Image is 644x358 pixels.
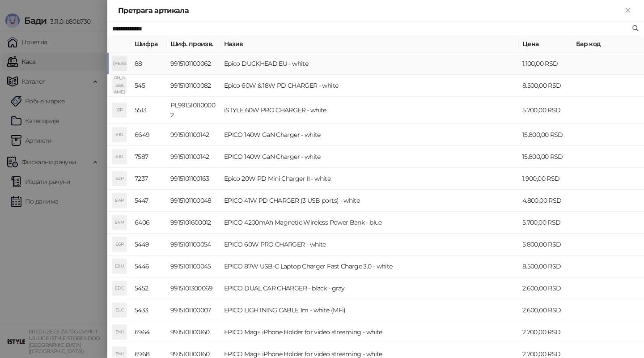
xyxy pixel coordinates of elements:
td: 15.800,00 RSD [519,146,572,168]
td: EPICO 140W GaN Charger - white [220,146,519,168]
td: EPICO 4200mAh Magnetic Wireless Power Bank - blue [220,212,519,234]
td: 7237 [131,168,167,190]
td: 1.900,00 RSD [519,168,572,190]
th: Бар код [572,35,644,53]
div: E1G [112,149,127,164]
td: EPICO 140W GaN Charger - white [220,124,519,146]
td: 9915101100007 [167,299,220,321]
td: 5449 [131,234,167,256]
td: EPICO 87W USB-C Laptop Charger Fast Charge 3.0 - white [220,256,519,277]
td: EPICO DUAL CAR CHARGER - black - gray [220,277,519,299]
td: 7587 [131,146,167,168]
td: 9915101100142 [167,146,220,168]
td: 5.700,00 RSD [519,97,572,124]
th: Шифра [131,35,167,53]
td: 9915101100062 [167,53,220,75]
td: 545 [131,75,167,97]
div: E4P [112,193,127,208]
td: PL9915101100002 [167,97,220,124]
td: 2.700,00 RSD [519,321,572,343]
td: 5.700,00 RSD [519,212,572,234]
div: I6P [112,103,127,117]
td: 5446 [131,256,167,277]
td: 9915101600012 [167,212,220,234]
td: 1.100,00 RSD [519,53,572,75]
td: Epico 20W PD Mini Charger II - white [220,168,519,190]
th: Шиф. произв. [167,35,220,53]
td: 5452 [131,277,167,299]
th: Цена [519,35,572,53]
td: 9915101100054 [167,234,220,256]
td: Epico 60W & 18W PD CHARGER - white [220,75,519,97]
td: 6964 [131,321,167,343]
td: Epico DUCKHEAD EU - white [220,53,519,75]
td: 6649 [131,124,167,146]
td: iSTYLE 60W PRO CHARGER - white [220,97,519,124]
div: [PERSON_NAME] [112,56,127,71]
td: EPICO 60W PRO CHARGER - white [220,234,519,256]
div: E6P [112,237,127,251]
td: EPICO LIGHTNING CABLE 1m - white (MFi) [220,299,519,321]
div: E6& [112,78,127,93]
td: 5433 [131,299,167,321]
div: E4M [112,215,127,230]
td: 6406 [131,212,167,234]
td: 9915101300069 [167,277,220,299]
button: Close [623,5,633,16]
td: EPICO Mag+ iPhone Holder for video streaming - white [220,321,519,343]
th: Назив [220,35,519,53]
td: 8.500,00 RSD [519,256,572,277]
td: 9915101100160 [167,321,220,343]
td: 15.800,00 RSD [519,124,572,146]
td: 9915101100163 [167,168,220,190]
div: EMI [112,325,127,339]
div: Претрага артикала [118,5,623,16]
td: 9915101100142 [167,124,220,146]
td: 88 [131,53,167,75]
td: 9915101100045 [167,256,220,277]
td: EPICO 41W PD CHARGER (3 USB ports) - white [220,190,519,212]
td: 8.500,00 RSD [519,75,572,97]
div: EDC [112,281,127,295]
div: ELC [112,303,127,317]
td: 4.800,00 RSD [519,190,572,212]
td: 5.800,00 RSD [519,234,572,256]
div: E8U [112,259,127,273]
div: E2P [112,171,127,186]
td: 9915101100082 [167,75,220,97]
td: 5513 [131,97,167,124]
td: 2.600,00 RSD [519,277,572,299]
td: 2.600,00 RSD [519,299,572,321]
td: 9915101100048 [167,190,220,212]
div: E1G [112,128,127,142]
td: 5447 [131,190,167,212]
